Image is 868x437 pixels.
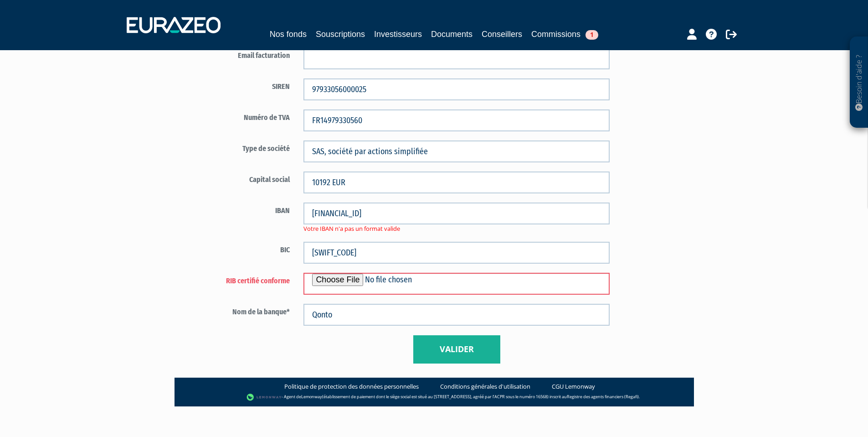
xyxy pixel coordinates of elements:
[567,394,639,400] a: Registre des agents financiers (Regafi)
[190,78,297,92] label: SIREN
[190,140,297,154] label: Type de société
[190,242,297,255] label: BIC
[374,28,422,41] a: Investisseurs
[482,28,522,41] a: Conseillers
[316,28,365,41] a: Souscriptions
[301,394,322,400] a: Lemonway
[190,172,297,185] label: Capital social
[190,203,297,216] label: IBAN
[127,17,221,33] img: 1732889491-logotype_eurazeo_blanc_rvb.png
[440,382,530,391] a: Conditions générales d'utilisation
[190,109,297,123] label: Numéro de TVA
[284,382,419,391] a: Politique de protection des données personnelles
[413,335,500,364] button: Valider
[586,30,598,40] span: 1
[531,28,598,41] a: Commissions1
[190,304,297,317] label: Nom de la banque*
[854,42,864,124] p: Besoin d'aide ?
[247,393,282,402] img: logo-lemonway.png
[552,382,595,391] a: CGU Lemonway
[184,393,685,402] div: - Agent de (établissement de paiement dont le siège social est situé au [STREET_ADDRESS], agréé p...
[190,47,297,61] label: Email facturation
[303,224,400,233] span: Votre IBAN n'a pas un format valide
[190,273,297,286] label: RIB certifié conforme
[270,28,307,41] a: Nos fonds
[431,28,473,41] a: Documents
